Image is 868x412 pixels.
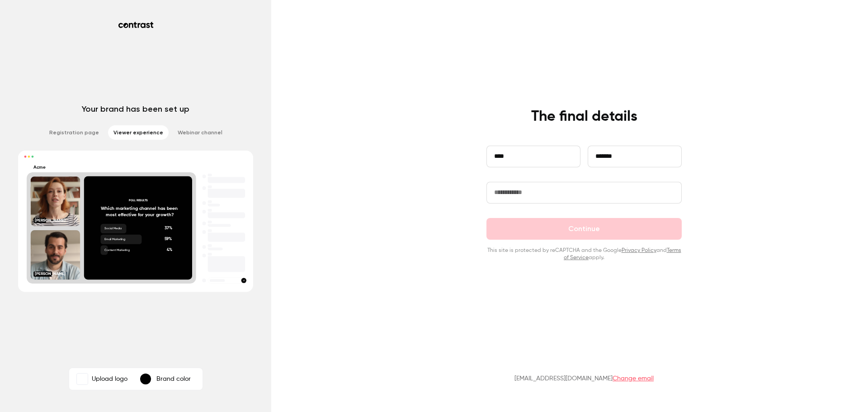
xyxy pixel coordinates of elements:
p: Your brand has been set up [82,104,189,114]
a: Terms of Service [564,248,681,260]
a: Change email [613,375,654,382]
label: AcmeUpload logo [71,370,133,388]
h4: The final details [531,108,637,126]
p: Brand color [156,374,191,384]
button: Brand color [133,370,201,388]
p: [EMAIL_ADDRESS][DOMAIN_NAME] [514,374,654,383]
img: Acme [77,374,88,384]
p: This site is protected by reCAPTCHA and the Google and apply. [486,247,682,261]
a: Privacy Policy [622,248,656,253]
li: Viewer experience [108,125,169,140]
li: Webinar channel [172,125,228,140]
li: Registration page [44,125,104,140]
